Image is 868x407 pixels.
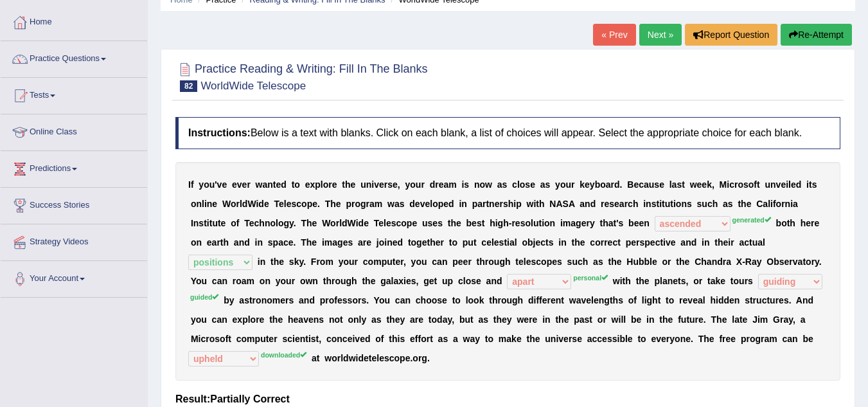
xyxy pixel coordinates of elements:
[728,199,733,209] b: s
[773,199,776,209] b: f
[438,218,443,228] b: s
[665,199,671,209] b: u
[336,199,341,209] b: e
[633,199,639,209] b: h
[254,218,260,228] b: c
[545,179,551,190] b: s
[204,218,207,228] b: t
[387,199,394,209] b: w
[485,179,492,190] b: w
[472,218,477,228] b: e
[188,179,191,190] b: I
[448,179,456,190] b: m
[643,199,646,209] b: i
[776,199,782,209] b: o
[366,179,372,190] b: n
[644,179,649,190] b: a
[770,179,776,190] b: n
[191,199,197,209] b: o
[346,199,351,209] b: p
[754,179,757,190] b: f
[301,199,307,209] b: o
[649,179,655,190] b: u
[222,199,231,209] b: W
[199,179,204,190] b: y
[348,218,356,228] b: W
[294,179,300,190] b: o
[191,218,193,228] b: I
[345,179,351,190] b: h
[386,218,391,228] b: e
[435,179,438,190] b: r
[237,179,242,190] b: v
[515,218,520,228] b: e
[448,218,451,228] b: t
[601,199,604,209] b: r
[249,218,254,228] b: e
[281,179,287,190] b: d
[565,179,571,190] b: u
[273,179,276,190] b: t
[425,199,430,209] b: e
[240,199,242,209] b: l
[412,218,417,228] b: e
[232,179,237,190] b: e
[734,179,738,190] b: r
[410,179,416,190] b: o
[796,179,802,190] b: d
[359,218,364,228] b: d
[393,179,398,190] b: e
[604,199,609,209] b: e
[209,218,213,228] b: t
[355,199,360,209] b: o
[720,179,727,190] b: M
[387,179,393,190] b: s
[448,199,454,209] b: d
[556,199,562,209] b: A
[508,199,514,209] b: h
[396,218,402,228] b: c
[306,218,312,228] b: h
[1,151,147,183] a: Predictions
[673,199,676,209] b: i
[620,179,623,190] b: .
[284,199,287,209] b: l
[560,179,566,190] b: o
[1,224,147,257] a: Strategy Videos
[456,218,461,228] b: e
[276,218,278,228] b: l
[628,199,633,209] b: c
[267,179,273,190] b: n
[374,179,379,190] b: v
[609,199,614,209] b: s
[342,218,348,228] b: d
[193,218,199,228] b: n
[712,179,714,190] b: ,
[321,179,323,190] b: l
[323,179,329,190] b: o
[407,218,412,228] b: p
[791,179,796,190] b: e
[585,179,590,190] b: e
[687,199,692,209] b: s
[482,218,485,228] b: t
[430,199,432,209] b: l
[659,179,664,190] b: e
[212,199,217,209] b: e
[212,218,218,228] b: u
[741,199,747,209] b: h
[656,199,659,209] b: t
[325,199,331,209] b: T
[747,199,752,209] b: e
[315,179,321,190] b: p
[330,199,336,209] b: h
[606,179,611,190] b: a
[421,179,424,190] b: r
[231,199,236,209] b: o
[707,199,713,209] b: c
[697,179,702,190] b: e
[474,179,480,190] b: n
[356,218,359,228] b: i
[513,199,516,209] b: i
[590,179,595,190] b: y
